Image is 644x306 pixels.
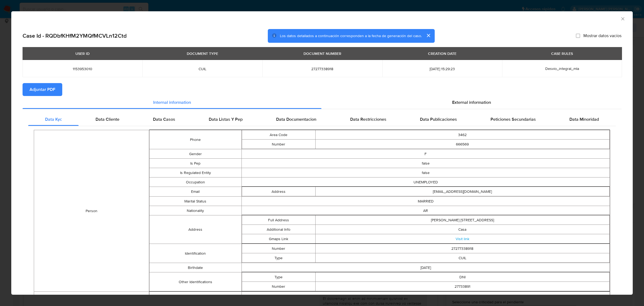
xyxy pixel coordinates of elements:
td: Gmaps Link [242,234,315,244]
span: 1153953010 [29,66,136,71]
td: Type [242,272,315,282]
td: [DATE] [241,263,610,272]
td: Birthdate [149,263,241,272]
span: CUIL [149,66,256,71]
span: Data Casos [153,116,175,122]
button: cerrar [422,29,435,42]
td: Email [149,187,241,197]
span: 27277338918 [269,66,376,71]
td: Gender [149,149,241,159]
td: 27733891 [315,282,609,291]
input: Mostrar datos vacíos [576,34,580,38]
span: Data Listas Y Pep [209,116,243,122]
div: closure-recommendation-modal [11,11,633,295]
span: Data Publicaciones [420,116,457,122]
div: USER ID [72,49,93,58]
td: Type [149,292,241,301]
td: CUIL [241,292,610,301]
td: [PERSON_NAME] [STREET_ADDRESS] [315,215,609,225]
td: false [241,159,610,168]
td: 27277338918 [315,244,609,253]
td: Marital Status [149,197,241,206]
button: Cerrar ventana [620,16,625,21]
td: Area Code [242,130,315,140]
td: Number [242,282,315,291]
h2: Case Id - RQDbfKHfM2YMQfMCVLn12Ctd [23,32,127,39]
a: Visit link [456,236,469,241]
td: Identification [149,244,241,263]
td: Address [242,187,315,196]
td: Type [242,253,315,263]
td: Nationality [149,206,241,215]
td: false [241,168,610,177]
span: Mostrar datos vacíos [583,33,621,38]
td: Is Pep [149,159,241,168]
div: DOCUMENT NUMBER [300,49,345,58]
td: [EMAIL_ADDRESS][DOMAIN_NAME] [315,187,609,196]
span: Los datos detallados a continuación corresponden a la fecha de generación del caso. [280,33,422,38]
td: CUIL [315,253,609,263]
td: Number [242,140,315,149]
td: 666569 [315,140,609,149]
div: Detailed info [23,96,621,109]
span: Data Kyc [45,116,62,122]
span: [DATE] 15:29:23 [389,66,496,71]
td: 3462 [315,130,609,140]
td: Other Identifications [149,272,241,291]
td: Casa [315,225,609,234]
span: Data Cliente [96,116,119,122]
td: Occupation [149,177,241,187]
td: AR [241,206,610,215]
div: CREATION DATE [425,49,460,58]
span: Data Documentacion [276,116,316,122]
span: Desvio_integral_mla [545,66,579,71]
td: DNI [315,272,609,282]
div: DOCUMENT TYPE [184,49,221,58]
span: External information [452,99,491,105]
button: Adjuntar PDF [23,83,62,96]
td: Is Regulated Entity [149,168,241,177]
td: Person [34,130,149,292]
td: Address [149,215,241,244]
div: Detailed internal info [28,113,616,126]
td: Number [242,244,315,253]
td: Phone [149,130,241,149]
td: UNEMPLOYED [241,177,610,187]
td: Full Address [242,215,315,225]
td: F [241,149,610,159]
span: Data Restricciones [350,116,386,122]
td: MARRIED [241,197,610,206]
span: Data Minoridad [569,116,599,122]
span: Peticiones Secundarias [491,116,536,122]
span: Internal information [153,99,191,105]
div: CASE RULES [548,49,576,58]
span: Adjuntar PDF [30,84,55,95]
td: Additional Info [242,225,315,234]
